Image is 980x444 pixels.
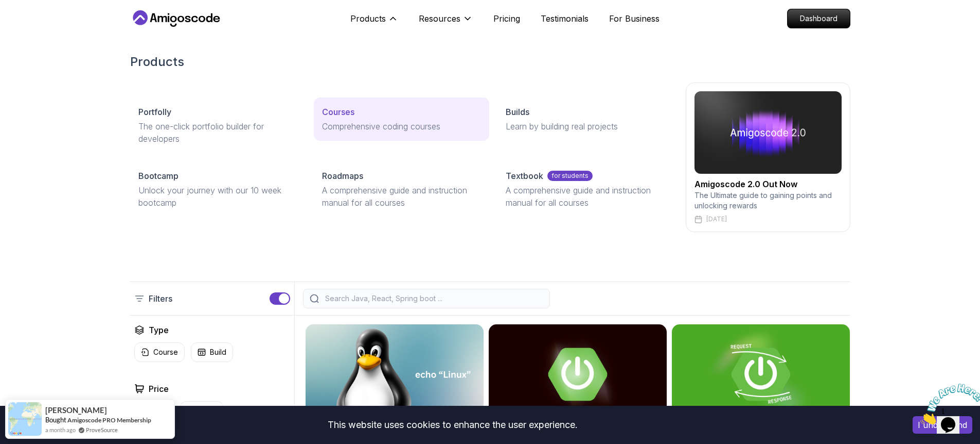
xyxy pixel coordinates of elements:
[788,9,850,28] p: Dashboard
[210,347,226,357] p: Build
[419,12,460,25] p: Resources
[497,161,673,217] a: Textbookfor studentsA comprehensive guide and instruction manual for all courses
[694,91,842,174] img: amigoscode 2.0
[134,342,185,362] button: Course
[314,161,489,217] a: RoadmapsA comprehensive guide and instruction manual for all courses
[706,215,727,223] p: [DATE]
[322,170,363,182] p: Roadmaps
[547,171,593,181] p: for students
[191,342,233,362] button: Build
[322,184,481,209] p: A comprehensive guide and instruction manual for all courses
[916,380,980,429] iframe: chat widget
[694,178,842,190] h2: Amigoscode 2.0 Out Now
[45,406,107,415] span: [PERSON_NAME]
[138,106,171,118] p: Portfolly
[138,170,179,182] p: Bootcamp
[506,106,529,118] p: Builds
[322,106,354,118] p: Courses
[419,12,473,33] button: Resources
[314,97,489,141] a: CoursesComprehensive coding courses
[497,97,673,141] a: BuildsLearn by building real projects
[130,161,306,217] a: BootcampUnlock your journey with our 10 week bootcamp
[45,425,76,434] span: a month ago
[506,170,543,182] p: Textbook
[149,292,172,305] p: Filters
[149,383,169,395] h2: Price
[350,12,386,25] p: Products
[149,324,169,336] h2: Type
[138,120,297,145] p: The one-click portfolio builder for developers
[506,120,665,133] p: Learn by building real projects
[8,414,897,436] div: This website uses cookies to enhance the user experience.
[323,293,543,304] input: Search Java, React, Spring boot ...
[350,12,398,33] button: Products
[506,184,665,209] p: A comprehensive guide and instruction manual for all courses
[493,12,520,25] a: Pricing
[153,347,178,357] p: Course
[130,97,306,153] a: PortfollyThe one-click portfolio builder for developers
[4,4,8,13] span: 1
[322,120,481,133] p: Comprehensive coding courses
[180,401,224,421] button: Free
[686,83,850,232] a: amigoscode 2.0Amigoscode 2.0 Out NowThe Ultimate guide to gaining points and unlocking rewards[DATE]
[913,416,972,434] button: Accept cookies
[694,190,842,211] p: The Ultimate guide to gaining points and unlocking rewards
[609,12,660,25] a: For Business
[672,324,850,424] img: Building APIs with Spring Boot card
[45,416,66,424] span: Bought
[541,12,589,25] a: Testimonials
[306,324,484,424] img: Linux Fundamentals card
[138,184,297,209] p: Unlock your journey with our 10 week bootcamp
[67,416,151,424] a: Amigoscode PRO Membership
[86,425,118,434] a: ProveSource
[130,54,850,70] h2: Products
[489,324,667,424] img: Advanced Spring Boot card
[4,4,68,45] img: Chat attention grabber
[787,9,850,28] a: Dashboard
[8,402,42,436] img: provesource social proof notification image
